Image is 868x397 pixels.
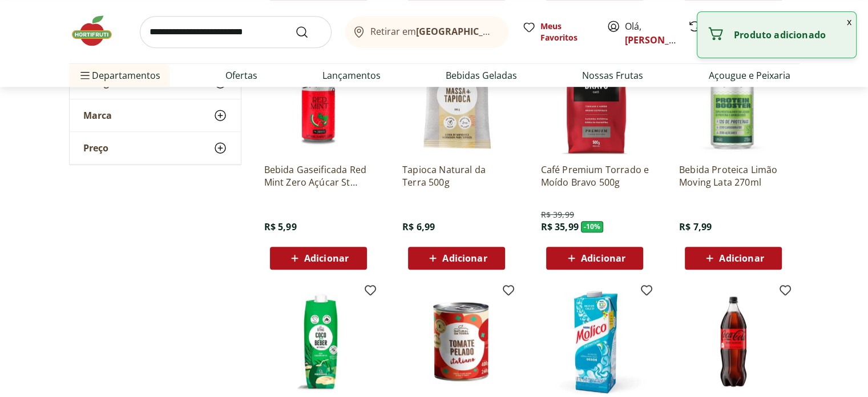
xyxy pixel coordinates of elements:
[264,288,373,396] img: Água de Coco Natural Da Terra 1L
[581,221,604,232] span: - 10 %
[679,46,788,154] img: Bebida Proteica Limão Moving Lata 270ml
[582,69,643,82] a: Nossas Frutas
[402,46,511,154] img: Tapioca Natural da Terra 500g
[264,163,373,189] a: Bebida Gaseificada Red Mint Zero Açúcar St Pierre 310ml
[270,247,367,270] button: Adicionar
[408,247,505,270] button: Adicionar
[842,12,856,31] button: Fechar notificação
[719,254,764,263] span: Adicionar
[442,254,487,263] span: Adicionar
[540,209,574,220] span: R$ 39,99
[540,21,593,43] span: Meus Favoritos
[69,14,126,48] img: Hortifruti
[140,16,332,48] input: search
[345,16,508,48] button: Retirar em[GEOGRAPHIC_DATA]/[GEOGRAPHIC_DATA]
[402,288,511,396] img: Tomate Pelado Italiano Natural da Terra 400g
[625,34,699,46] a: [PERSON_NAME]
[70,100,241,132] button: Marca
[625,19,676,47] span: Olá,
[83,110,112,122] span: Marca
[685,247,782,270] button: Adicionar
[546,247,643,270] button: Adicionar
[581,254,625,263] span: Adicionar
[679,220,712,233] span: R$ 7,99
[83,143,108,154] span: Preço
[370,26,496,37] span: Retirar em
[540,288,649,396] img: Leite Desnatado Molico 1Lt
[540,220,578,233] span: R$ 35,99
[734,29,847,41] p: Produto adicionado
[225,69,257,82] a: Ofertas
[679,288,788,396] img: Refrigerante Coca-Cola Zero 1,5L
[446,69,517,82] a: Bebidas Geladas
[679,163,788,189] a: Bebida Proteica Limão Moving Lata 270ml
[522,21,593,43] a: Meus Favoritos
[416,25,608,38] b: [GEOGRAPHIC_DATA]/[GEOGRAPHIC_DATA]
[264,46,373,154] img: Bebida Gaseificada Red Mint Zero Açúcar St Pierre 310ml
[295,25,322,39] button: Submit Search
[402,163,511,189] a: Tapioca Natural da Terra 500g
[402,220,435,233] span: R$ 6,99
[70,133,241,165] button: Preço
[78,62,92,89] button: Menu
[264,220,297,233] span: R$ 5,99
[304,254,349,263] span: Adicionar
[540,46,649,154] img: Café Premium Torrado e Moído Bravo 500g
[540,163,649,189] a: Café Premium Torrado e Moído Bravo 500g
[322,69,381,82] a: Lançamentos
[78,62,160,89] span: Departamentos
[708,69,790,82] a: Açougue e Peixaria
